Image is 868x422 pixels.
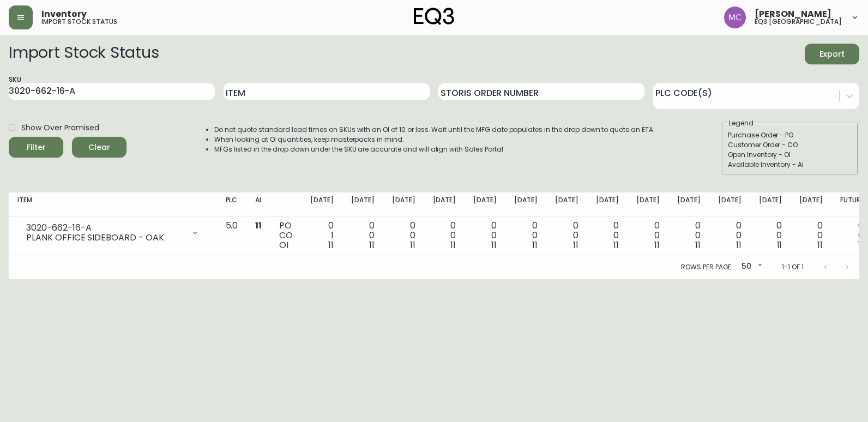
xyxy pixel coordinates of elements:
th: Item [9,192,217,216]
h5: eq3 [GEOGRAPHIC_DATA] [755,19,842,25]
span: 11 [491,239,497,251]
span: 11 [410,239,415,251]
li: Do not quote standard lead times on SKUs with an OI of 10 or less. Wait until the MFG date popula... [214,125,655,135]
h2: Import Stock Status [9,44,159,64]
button: Filter [9,137,63,158]
div: 50 [737,258,764,276]
th: PLC [217,192,247,216]
span: 11 [369,239,375,251]
th: AI [246,192,270,216]
div: Customer Order - CO [728,140,852,150]
span: 11 [573,239,578,251]
span: 11 [777,239,782,251]
th: [DATE] [302,192,342,216]
div: PO CO [279,221,293,250]
img: 6dbdb61c5655a9a555815750a11666cc [724,7,746,28]
th: [DATE] [587,192,628,216]
div: 3020-662-16-A [26,223,184,233]
th: [DATE] [383,192,424,216]
th: [DATE] [750,192,791,216]
div: 3020-662-16-APLANK OFFICE SIDEBOARD - OAK [17,221,208,245]
div: 0 0 [636,221,660,250]
span: 11 [736,239,742,251]
div: 0 0 [677,221,701,250]
legend: Legend [728,118,755,128]
th: [DATE] [709,192,750,216]
button: Clear [72,137,126,158]
div: PLANK OFFICE SIDEBOARD - OAK [26,233,184,243]
span: 11 [450,239,456,251]
div: 0 0 [514,221,538,250]
div: Purchase Order - PO [728,130,852,140]
div: 0 0 [351,221,375,250]
th: [DATE] [342,192,383,216]
div: 0 0 [433,221,456,250]
button: Export [805,44,859,64]
span: OI [279,239,288,251]
div: 0 0 [759,221,782,250]
th: [DATE] [505,192,546,216]
img: logo [414,8,454,25]
span: 11 [858,239,864,251]
th: [DATE] [668,192,709,216]
p: 1-1 of 1 [782,262,804,272]
h5: import stock status [41,19,117,25]
span: 11 [817,239,823,251]
div: 0 0 [799,221,823,250]
th: [DATE] [791,192,831,216]
span: Clear [81,141,118,154]
span: 11 [654,239,660,251]
span: Export [813,47,851,61]
span: 11 [613,239,619,251]
div: 0 0 [555,221,578,250]
div: Open Inventory - OI [728,150,852,160]
div: Available Inventory - AI [728,160,852,170]
span: 11 [255,219,262,232]
span: Inventory [41,10,87,19]
span: 11 [328,239,334,251]
th: [DATE] [628,192,668,216]
th: [DATE] [546,192,587,216]
th: [DATE] [465,192,505,216]
div: 0 0 [840,221,864,250]
div: 0 0 [718,221,742,250]
span: 11 [532,239,538,251]
div: 0 1 [310,221,334,250]
li: MFGs listed in the drop down under the SKU are accurate and will align with Sales Portal. [214,144,655,154]
div: 0 0 [473,221,497,250]
td: 5.0 [217,216,247,255]
div: Filter [27,141,46,154]
span: 11 [695,239,701,251]
div: 0 0 [392,221,415,250]
th: [DATE] [424,192,465,216]
p: Rows per page: [681,262,733,272]
span: Show Over Promised [21,122,99,134]
span: [PERSON_NAME] [755,10,831,19]
li: When looking at OI quantities, keep masterpacks in mind. [214,135,655,144]
div: 0 0 [596,221,619,250]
